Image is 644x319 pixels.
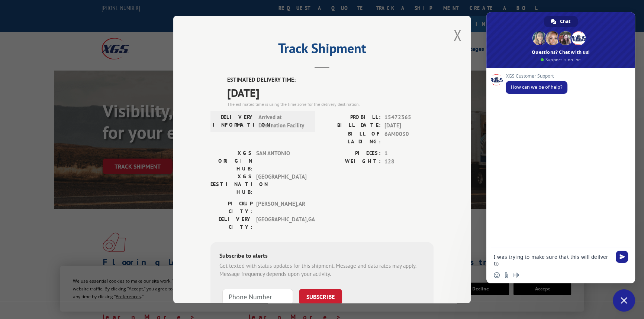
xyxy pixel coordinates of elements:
label: PROBILL: [322,113,381,122]
span: Chat [560,16,570,27]
span: 6AM0030 [384,130,434,146]
label: PICKUP CITY: [210,200,252,215]
input: Phone Number [222,289,293,305]
span: 15472365 [384,113,434,122]
div: Subscribe to alerts [219,251,425,262]
label: DELIVERY CITY: [210,215,252,231]
span: Audio message [513,272,519,278]
div: The estimated time is using the time zone for the delivery destination. [227,101,434,108]
label: BILL DATE: [322,121,381,130]
span: Send [616,251,628,263]
textarea: Compose your message... [494,254,611,267]
span: [DATE] [227,84,434,101]
label: PIECES: [322,149,381,158]
label: XGS ORIGIN HUB: [210,149,252,173]
div: Chat [544,16,578,27]
span: 128 [384,157,434,166]
div: Close chat [613,289,635,312]
span: [DATE] [384,121,434,130]
span: XGS Customer Support [506,74,567,79]
span: [GEOGRAPHIC_DATA] , GA [256,215,306,231]
span: How can we be of help? [511,84,562,90]
span: [GEOGRAPHIC_DATA] [256,173,306,196]
span: 1 [384,149,434,158]
button: Close modal [453,25,461,45]
button: SUBSCRIBE [299,289,342,305]
div: Get texted with status updates for this shipment. Message and data rates may apply. Message frequ... [219,262,425,279]
label: WEIGHT: [322,157,381,166]
h2: Track Shipment [210,43,434,57]
label: DELIVERY INFORMATION: [213,113,255,130]
label: ESTIMATED DELIVERY TIME: [227,76,434,84]
span: [PERSON_NAME] , AR [256,200,306,215]
label: XGS DESTINATION HUB: [210,173,252,196]
span: Insert an emoji [494,272,500,278]
span: Arrived at Destination Facility [258,113,309,130]
span: SAN ANTONIO [256,149,306,173]
label: BILL OF LADING: [322,130,381,146]
span: Send a file [503,272,509,278]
